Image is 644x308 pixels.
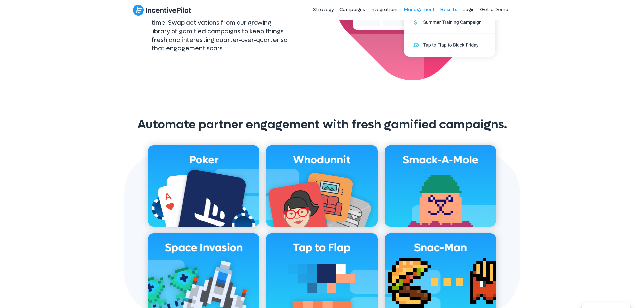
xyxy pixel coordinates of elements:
[401,1,438,18] a: Management
[151,10,288,53] p: Plan your next year of channel incentives in no time. Swap activations from our growing library o...
[133,4,191,16] img: IncentivePilot
[266,145,378,227] img: whodunnit-game-tile-2
[438,1,460,18] a: Results
[310,1,337,18] a: Strategy
[264,1,511,18] nav: Header Menu
[148,145,260,227] img: poker-game-tile-2
[337,1,368,18] a: Campaigns
[460,1,477,18] a: Login
[368,1,401,18] a: Integrations
[137,117,507,133] span: Automate partner engagement with fresh gamified campaigns.
[477,1,511,18] a: Get a Demo
[385,145,496,227] img: smack-a-mole-game-tile-2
